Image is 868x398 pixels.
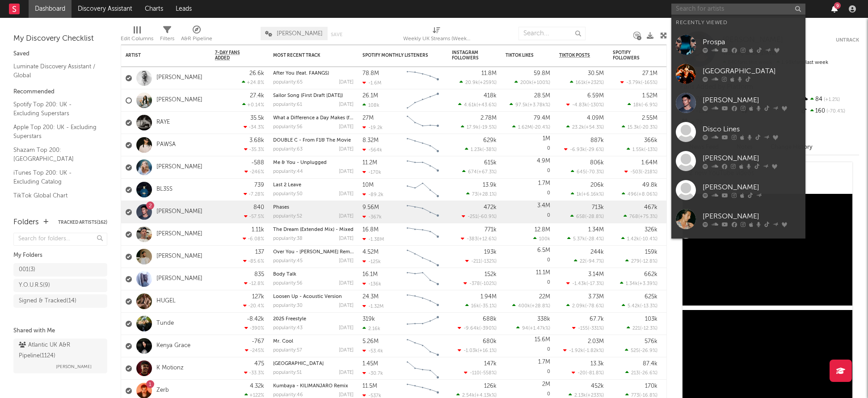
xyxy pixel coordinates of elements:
[13,100,98,118] a: Spotify Top 200: UK - Excluding Superstars
[403,246,443,268] svg: Chart title
[577,192,581,197] span: 1k
[479,192,495,197] span: +28.1 %
[273,125,303,130] div: popularity: 56
[273,93,343,98] a: Sailor Song (First Draft [DATE])
[587,93,604,99] div: 6.59M
[273,116,453,121] a: What a Difference a Day Makes (from the Netflix Limited Series "Black Rabbit")
[339,236,354,241] div: [DATE]
[506,246,550,268] div: 0
[644,205,657,210] div: 467k
[571,191,604,197] div: ( )
[478,170,495,175] span: +67.3 %
[534,93,550,99] div: 28.5M
[642,93,657,99] div: 1.52M
[583,192,603,197] span: +6.16k %
[643,103,656,108] span: -6.9 %
[831,5,838,13] button: 9
[467,125,479,130] span: 17.9k
[156,96,202,104] a: [PERSON_NAME]
[671,205,805,234] a: [PERSON_NAME]
[156,275,202,283] a: [PERSON_NAME]
[273,138,351,143] a: DOUBLE C - From F1® The Movie
[576,80,586,85] span: 161k
[484,205,497,210] div: 472k
[13,339,107,373] a: Atlantic UK A&R Pipeline(1124)[PERSON_NAME]
[403,89,443,112] svg: Chart title
[587,80,603,85] span: +232 %
[273,214,302,219] div: popularity: 52
[458,102,497,108] div: ( )
[273,169,303,174] div: popularity: 44
[250,115,264,121] div: 35.5k
[339,80,354,85] div: [DATE]
[628,192,637,197] span: 496
[362,214,382,220] div: -367k
[825,109,845,114] span: -70.4 %
[510,102,550,108] div: ( )
[478,103,495,108] span: +43.6 %
[466,191,497,197] div: ( )
[571,169,604,175] div: ( )
[362,115,374,121] div: 27M
[156,342,190,350] a: Kenya Grace
[592,205,604,210] div: 713k
[621,236,657,242] div: ( )
[566,124,604,130] div: ( )
[644,138,657,143] div: 366k
[339,169,354,174] div: [DATE]
[471,259,480,264] span: -211
[506,134,550,156] div: 0
[126,53,193,58] div: Artist
[539,237,550,242] span: 100k
[468,214,477,219] span: -251
[156,208,202,216] a: [PERSON_NAME]
[506,201,550,223] div: 0
[641,259,656,264] span: -12.8 %
[836,36,859,45] button: Untrack
[671,88,805,117] a: [PERSON_NAME]
[671,117,805,147] a: Disco Lines
[467,237,477,242] span: -383
[243,258,264,264] div: -85.6 %
[244,169,264,175] div: -246 %
[19,264,35,275] div: 001 ( 3 )
[273,317,306,322] a: 2025 Freestyle
[156,364,184,372] a: K Motionz
[529,103,549,108] span: +3.78k %
[121,34,153,44] div: Edit Columns
[362,147,382,153] div: -564k
[703,182,801,193] div: [PERSON_NAME]
[273,102,302,107] div: popularity: 61
[273,339,293,344] a: Mr. Cool
[339,125,354,130] div: [DATE]
[638,192,656,197] span: +8.06 %
[586,259,603,264] span: -94.7 %
[483,182,497,188] div: 13.9k
[13,168,98,186] a: iTunes Top 200: UK - Excluding Catalog
[403,268,443,290] svg: Chart title
[255,249,264,255] div: 137
[273,160,327,165] a: Me & You - Unplugged
[339,259,354,264] div: [DATE]
[480,80,495,85] span: +259 %
[465,258,497,264] div: ( )
[570,80,604,85] div: ( )
[156,163,202,171] a: [PERSON_NAME]
[564,147,604,152] div: ( )
[512,124,550,130] div: ( )
[13,233,107,246] input: Search for folders...
[461,124,497,130] div: ( )
[156,186,173,193] a: BL3SS
[362,93,378,99] div: 26.1M
[645,227,657,233] div: 326k
[628,125,639,130] span: 15.3k
[468,170,477,175] span: 674
[703,124,801,134] div: Disco Lines
[481,71,497,76] div: 11.8M
[362,53,430,58] div: Spotify Monthly Listeners
[181,22,212,48] div: A&R Pipeline
[273,183,354,188] div: Last 2 Leave
[506,156,550,178] div: 0
[156,141,176,149] a: PAWSA
[671,234,805,263] a: Cloonee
